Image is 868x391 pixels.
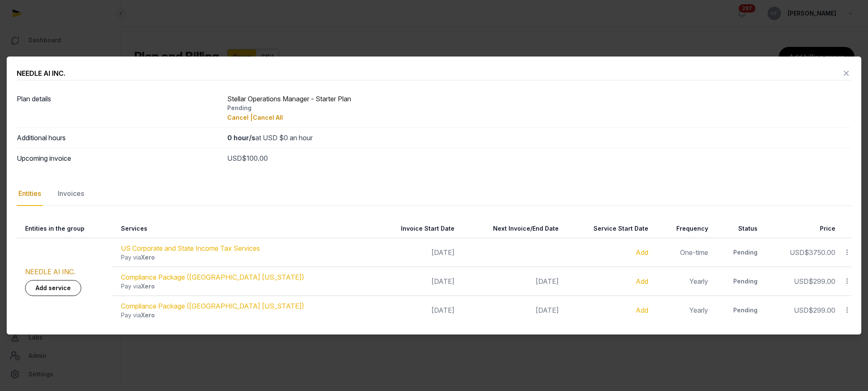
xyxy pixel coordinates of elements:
th: Service Start Date [564,219,654,238]
span: $100.00 [242,154,268,162]
div: Pending [227,104,852,112]
strong: 0 hour/s [227,134,255,142]
span: USD [794,277,809,286]
td: [DATE] [372,267,460,296]
th: Entities in the group [17,219,113,238]
th: Frequency [653,219,713,238]
td: Yearly [653,296,713,325]
td: Yearly [653,267,713,296]
span: Xero [141,283,155,290]
span: $3750.00 [804,248,835,257]
dt: Plan details [17,94,221,122]
th: Price [763,219,840,238]
a: Add service [25,280,81,296]
a: Compliance Package ([GEOGRAPHIC_DATA] [US_STATE]) [121,302,304,310]
th: Status [713,219,763,238]
div: Pending [722,306,758,314]
span: USD [227,154,242,162]
th: Invoice Start Date [372,219,460,238]
span: [DATE] [536,277,559,286]
div: NEEDLE AI INC. [17,68,65,78]
span: [DATE] [536,306,559,314]
span: Xero [141,311,155,319]
div: Stellar Operations Manager - Starter Plan [227,94,852,122]
a: NEEDLE AI INC. [25,268,75,276]
span: USD [790,248,804,257]
a: Add [636,306,648,314]
td: One-time [653,238,713,267]
a: Add [636,248,648,257]
span: Cancel | [227,114,253,121]
a: Compliance Package ([GEOGRAPHIC_DATA] [US_STATE]) [121,273,304,281]
span: $299.00 [809,277,835,286]
dt: Additional hours [17,133,221,143]
td: [DATE] [372,238,460,267]
span: USD [794,306,809,314]
div: Invoices [56,182,86,206]
td: [DATE] [372,296,460,325]
div: Pay via [121,253,367,262]
span: Cancel All [253,114,283,121]
div: Entities [17,182,43,206]
a: Add [636,277,648,286]
nav: Tabs [17,182,851,206]
th: Services [113,219,372,238]
div: Pay via [121,282,367,291]
span: $299.00 [809,306,835,314]
a: US Corporate and State Income Tax Services [121,244,260,252]
th: Next Invoice/End Date [460,219,564,238]
div: Pay via [121,311,367,319]
div: Pending [722,277,758,286]
span: Xero [141,254,155,261]
dt: Upcoming invoice [17,153,221,163]
div: at USD $0 an hour [227,133,852,143]
div: Pending [722,248,758,257]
